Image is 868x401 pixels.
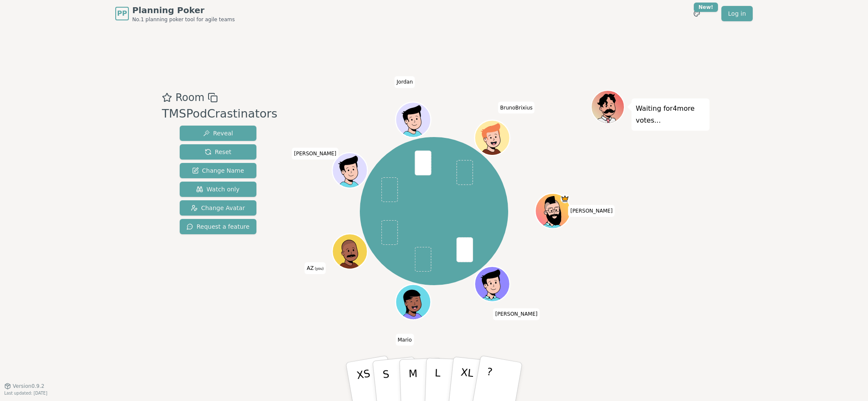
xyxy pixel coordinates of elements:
span: Reveal [203,129,233,137]
span: Click to change your name [292,148,339,160]
span: Request a feature [186,222,250,231]
div: TMSPodCrastinators [162,105,277,123]
span: Version 0.9.2 [13,383,45,390]
span: (you) [314,267,324,271]
span: Click to change your name [395,334,414,346]
a: Log in [721,6,753,21]
button: Request a feature [180,219,256,234]
button: Reveal [180,126,256,141]
button: Version0.9.2 [4,383,45,390]
span: Toce is the host [561,194,570,203]
button: Change Name [180,163,256,178]
span: PP [117,8,127,19]
span: Room [175,90,204,105]
span: Click to change your name [305,262,326,274]
span: Change Avatar [191,204,245,212]
span: Click to change your name [493,308,540,320]
button: New! [689,6,704,21]
button: Change Avatar [180,200,256,216]
span: Reset [205,148,231,156]
p: Waiting for 4 more votes... [636,103,705,126]
span: Change Name [192,166,244,175]
button: Click to change your avatar [334,235,367,268]
a: PPPlanning PokerNo.1 planning poker tool for agile teams [115,4,235,23]
button: Reset [180,144,256,160]
span: Click to change your name [498,102,535,114]
span: Watch only [196,185,239,193]
span: Click to change your name [395,76,415,88]
button: Add as favourite [162,90,172,105]
span: Planning Poker [132,4,235,16]
span: Click to change your name [568,205,615,217]
button: Watch only [180,182,256,197]
span: No.1 planning poker tool for agile teams [132,16,235,23]
div: New! [694,3,718,12]
span: Last updated: [DATE] [4,391,47,395]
